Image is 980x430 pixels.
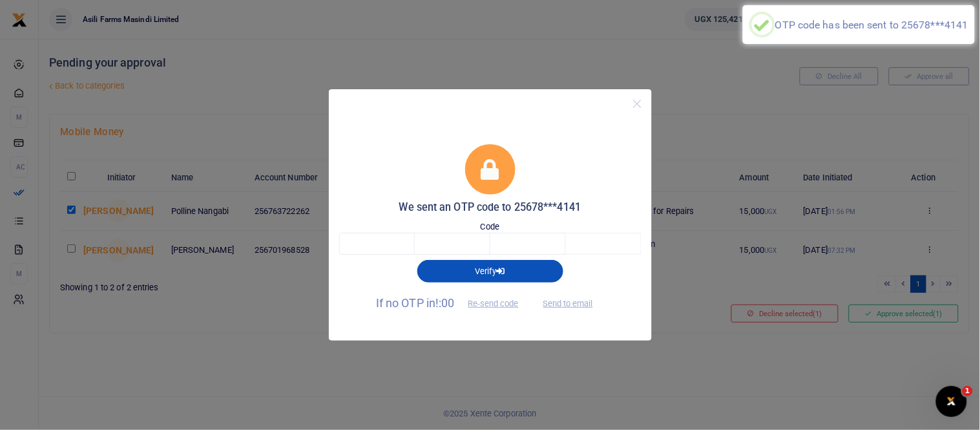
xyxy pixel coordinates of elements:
[417,260,563,282] button: Verify
[376,296,530,310] span: If no OTP in
[775,19,968,31] div: OTP code has been sent to 25678***4141
[936,386,967,417] iframe: Intercom live chat
[963,386,973,396] span: 1
[481,220,499,233] label: Code
[339,201,641,214] h5: We sent an OTP code to 25678***4141
[435,296,454,310] span: !:00
[628,94,647,113] button: Close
